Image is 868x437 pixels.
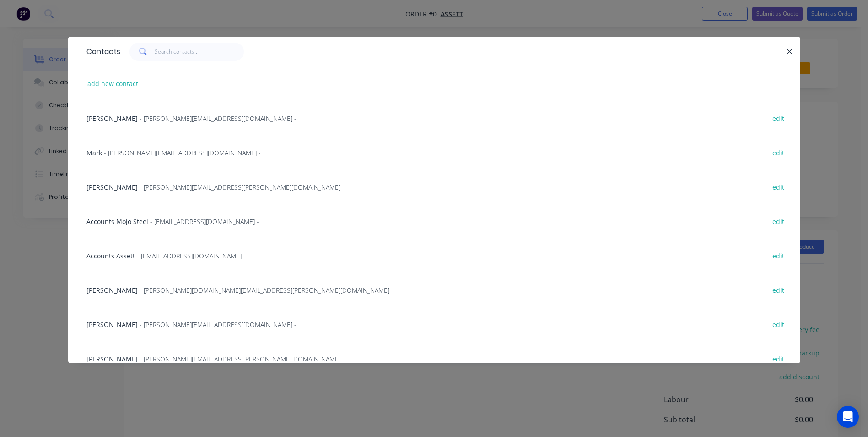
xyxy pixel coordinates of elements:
span: - [EMAIL_ADDRESS][DOMAIN_NAME] - [137,251,246,260]
button: add new contact [83,77,143,90]
button: edit [768,146,789,158]
span: - [EMAIL_ADDRESS][DOMAIN_NAME] - [150,217,259,226]
span: Accounts Assett [86,251,135,260]
span: [PERSON_NAME] [86,355,138,363]
span: [PERSON_NAME] [86,320,138,329]
span: Mark [86,148,102,157]
div: Open Intercom Messenger [837,406,859,428]
span: - [PERSON_NAME][EMAIL_ADDRESS][DOMAIN_NAME] - [104,148,261,157]
span: - [PERSON_NAME][EMAIL_ADDRESS][PERSON_NAME][DOMAIN_NAME] - [140,355,345,363]
button: edit [768,284,789,296]
div: Contacts [82,37,120,66]
span: - [PERSON_NAME][EMAIL_ADDRESS][DOMAIN_NAME] - [140,114,297,123]
span: - [PERSON_NAME][DOMAIN_NAME][EMAIL_ADDRESS][PERSON_NAME][DOMAIN_NAME] - [140,286,394,295]
button: edit [768,249,789,262]
button: edit [768,180,789,193]
button: edit [768,352,789,365]
button: edit [768,318,789,330]
span: - [PERSON_NAME][EMAIL_ADDRESS][PERSON_NAME][DOMAIN_NAME] - [140,183,345,191]
span: [PERSON_NAME] [86,286,138,295]
span: [PERSON_NAME] [86,114,138,123]
button: edit [768,215,789,227]
span: [PERSON_NAME] [86,183,138,191]
button: edit [768,112,789,124]
span: Accounts Mojo Steel [86,217,148,226]
span: - [PERSON_NAME][EMAIL_ADDRESS][DOMAIN_NAME] - [140,320,297,329]
input: Search contacts... [155,43,244,61]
